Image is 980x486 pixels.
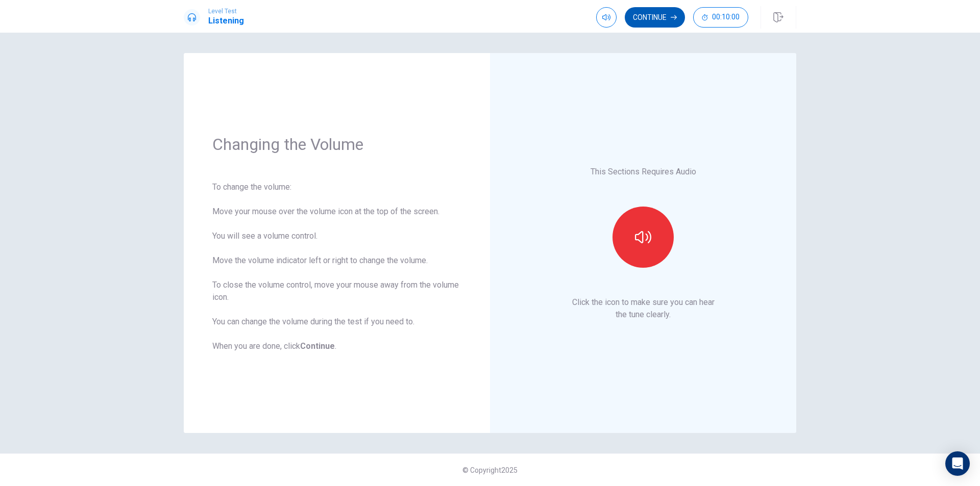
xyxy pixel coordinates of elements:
[462,466,518,474] span: © Copyright 2025
[591,166,696,178] p: This Sections Requires Audio
[712,13,740,21] span: 00:10:00
[572,296,715,321] p: Click the icon to make sure you can hear the tune clearly.
[945,451,970,476] div: Open Intercom Messenger
[208,15,244,27] h1: Listening
[625,7,685,28] button: Continue
[212,181,461,352] div: To change the volume: Move your mouse over the volume icon at the top of the screen. You will see...
[300,341,335,351] b: Continue
[693,7,748,28] button: 00:10:00
[208,8,244,15] span: Level Test
[212,134,461,155] h1: Changing the Volume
